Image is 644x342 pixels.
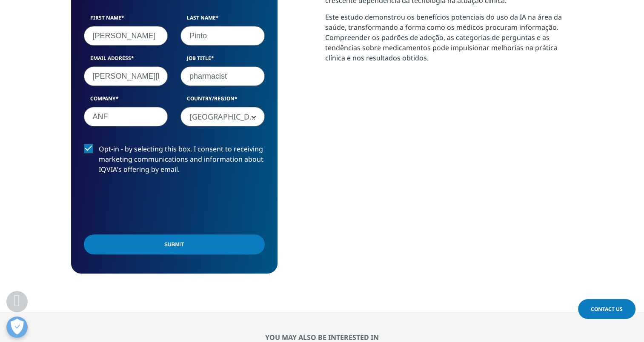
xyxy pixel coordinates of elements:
[84,14,168,26] label: First Name
[84,234,265,254] input: Submit
[180,54,265,66] label: Job Title
[180,107,265,126] span: Portugal
[84,144,265,179] label: Opt-in - by selecting this box, I consent to receiving marketing communications and information a...
[84,188,213,221] iframe: reCAPTCHA
[180,14,265,26] label: Last Name
[181,107,264,127] span: Portugal
[71,333,573,342] h2: You may also be interested in
[591,305,623,313] span: Contact Us
[578,299,635,319] a: Contact Us
[180,95,265,107] label: Country/Region
[6,316,28,338] button: Open Preferences
[84,95,168,107] label: Company
[325,12,573,69] p: Este estudo demonstrou os benefícios potenciais do uso da IA na área da saúde, transformando a fo...
[84,54,168,66] label: Email Address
